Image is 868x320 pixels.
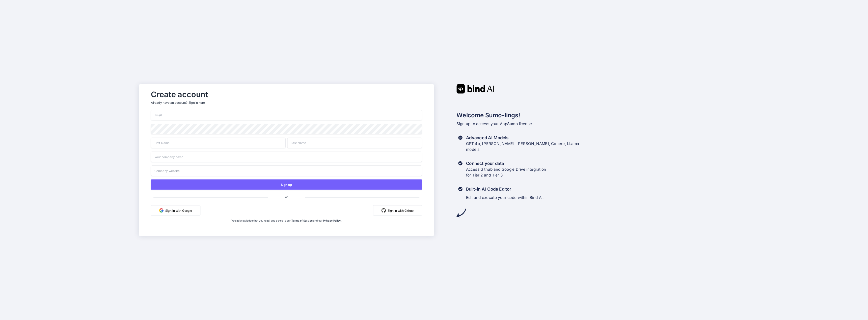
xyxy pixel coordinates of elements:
[287,137,422,148] input: Last Name
[466,166,546,178] p: Access Github and Google Drive integration for Tier 2 and Tier 3
[456,111,729,120] h2: Welcome Sumo-lings!
[188,100,205,104] div: Sign in here
[456,208,466,218] img: arrow
[151,110,422,120] input: Email
[466,134,579,140] h3: Advanced AI Models
[159,208,164,212] img: google
[466,140,579,153] p: GPT 4o, [PERSON_NAME], [PERSON_NAME], Cohere, LLama models
[466,186,544,192] h3: Built-in AI Code Editor
[456,84,494,93] img: Bind AI logo
[151,137,286,148] input: First Name
[466,194,544,200] p: Edit and execute your code within Bind AI.
[196,219,377,232] div: You acknowledge that you read, and agree to our and our
[323,219,342,222] a: Privacy Policy.
[151,152,422,162] input: Your company name
[291,219,313,222] a: Terms of Service
[466,160,546,166] h3: Connect your data
[151,205,200,216] button: Sign in with Google
[268,192,305,202] span: or
[151,179,422,190] button: Sign up
[151,165,422,176] input: Company website
[373,205,422,216] button: Sign in with Github
[456,121,729,127] p: Sign up to access your AppSumo license
[382,208,386,212] img: github
[151,91,422,98] h2: Create account
[151,100,422,104] p: Already have an account?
